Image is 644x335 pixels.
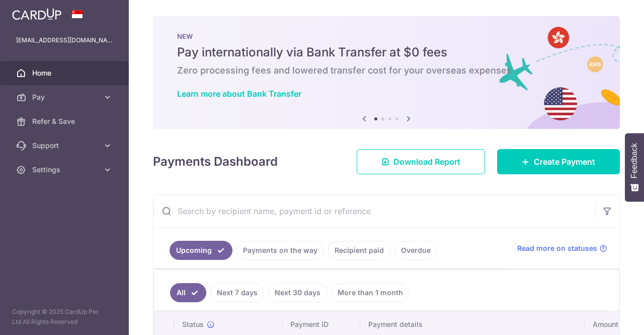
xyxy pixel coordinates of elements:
a: Next 30 days [268,283,327,302]
span: Status [182,319,204,329]
a: Download Report [357,149,485,174]
h4: Payments Dashboard [153,153,278,171]
a: All [170,283,206,302]
span: Support [32,141,99,151]
button: Feedback - Show survey [625,133,644,202]
span: Home [32,68,99,78]
img: CardUp [12,8,61,20]
a: Upcoming [170,241,232,260]
a: Next 7 days [210,283,264,302]
p: [EMAIL_ADDRESS][DOMAIN_NAME] [16,35,113,45]
a: Learn more about Bank Transfer [177,89,301,99]
span: Create Payment [534,156,595,168]
span: Download Report [393,156,460,168]
span: Feedback [630,143,639,178]
input: Search by recipient name, payment id or reference [153,195,595,227]
a: Create Payment [497,149,620,174]
span: Amount [593,319,618,329]
a: Overdue [394,241,437,260]
h5: Pay internationally via Bank Transfer at $0 fees [177,44,596,60]
a: Read more on statuses [517,243,607,253]
span: Refer & Save [32,116,99,126]
a: Payments on the way [236,241,324,260]
span: Read more on statuses [517,243,597,253]
a: More than 1 month [331,283,410,302]
p: NEW [177,32,596,40]
img: Bank transfer banner [153,16,620,129]
span: Pay [32,92,99,102]
span: Settings [32,165,99,175]
a: Recipient paid [328,241,390,260]
h6: Zero processing fees and lowered transfer cost for your overseas expenses [177,64,596,77]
